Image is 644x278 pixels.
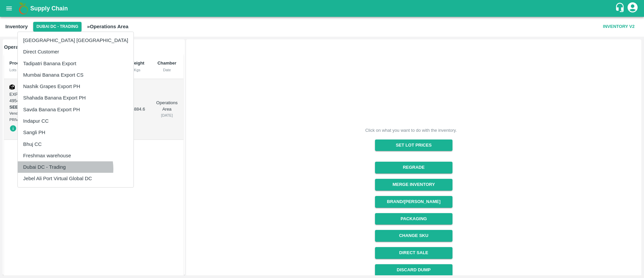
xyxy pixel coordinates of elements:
li: Bhuj CC [18,138,133,150]
li: Nashik Grapes Export PH [18,81,133,92]
li: Mumbai Banana Export CS [18,69,133,81]
li: Tadipatri Banana Export [18,58,133,69]
li: [GEOGRAPHIC_DATA] [GEOGRAPHIC_DATA] [18,35,133,46]
li: Savda Banana Export PH [18,104,133,115]
li: Shahada Banana Export PH [18,92,133,104]
li: Indapur CC [18,115,133,127]
li: Direct Customer [18,46,133,57]
li: Dubai DC - Trading [18,161,133,173]
li: Freshmax warehouse [18,150,133,161]
li: Sangli PH [18,127,133,138]
li: Jebel Ali Port Virtual Global DC [18,173,133,184]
